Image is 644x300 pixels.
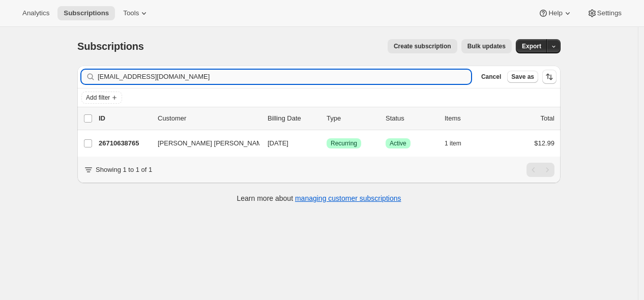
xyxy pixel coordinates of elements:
span: Bulk updates [467,42,506,50]
p: Showing 1 to 1 of 1 [96,165,152,175]
button: Create subscription [388,39,457,53]
nav: Pagination [526,163,554,177]
span: Recurring [331,139,357,147]
span: Create subscription [394,42,451,50]
span: Analytics [22,9,49,17]
p: Total [541,113,554,124]
p: Customer [158,113,259,124]
div: Type [327,113,377,124]
p: 26710638765 [99,138,150,148]
span: Active [390,139,406,147]
button: Subscriptions [57,6,115,20]
span: Help [548,9,562,17]
span: Subscriptions [77,41,144,52]
p: Billing Date [268,113,318,124]
p: ID [99,113,150,124]
span: [DATE] [268,139,288,147]
span: Settings [597,9,622,17]
button: [PERSON_NAME] [PERSON_NAME] [152,135,253,152]
button: Cancel [477,71,505,83]
span: Subscriptions [64,9,109,17]
button: Tools [117,6,155,20]
button: Bulk updates [461,39,512,53]
p: Learn more about [237,193,401,203]
span: 1 item [445,139,461,147]
button: Export [516,39,547,53]
div: Items [445,113,495,124]
button: Analytics [16,6,55,20]
span: [PERSON_NAME] [PERSON_NAME] [158,138,268,148]
span: Cancel [481,73,501,81]
span: Tools [123,9,139,17]
input: Filter subscribers [98,70,471,84]
button: 1 item [445,136,473,151]
button: Save as [507,71,538,83]
div: IDCustomerBilling DateTypeStatusItemsTotal [99,113,554,124]
button: Add filter [81,92,122,104]
button: Sort the results [542,70,557,84]
div: 26710638765[PERSON_NAME] [PERSON_NAME][DATE]SuccessRecurringSuccessActive1 item$12.99 [99,136,554,151]
span: $12.99 [534,139,554,147]
button: Settings [581,6,628,20]
span: Save as [511,73,534,81]
button: Help [532,6,578,20]
span: Export [522,42,541,50]
p: Status [386,113,436,124]
span: Add filter [86,94,110,102]
a: managing customer subscriptions [295,194,401,202]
